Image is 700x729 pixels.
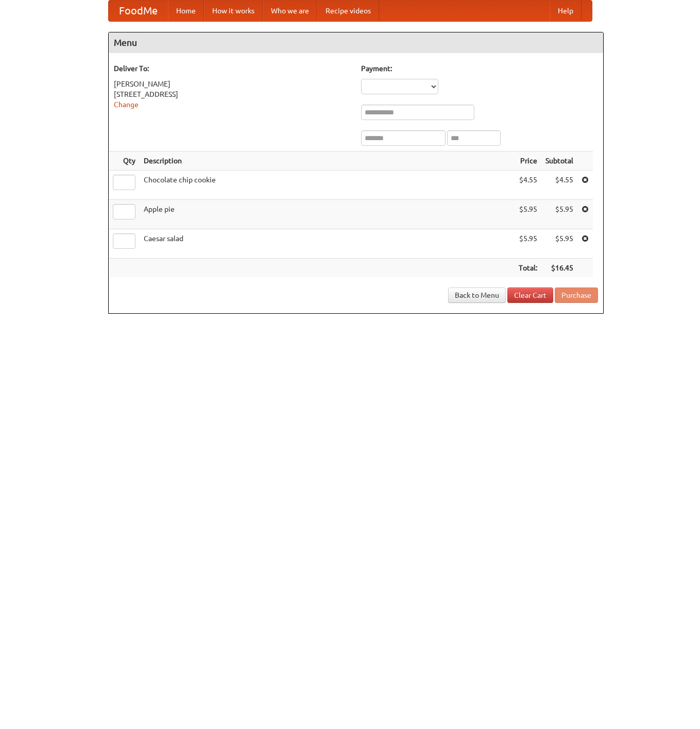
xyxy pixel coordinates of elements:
[168,1,204,21] a: Home
[515,200,541,229] td: $5.95
[114,63,351,74] h5: Deliver To:
[114,79,351,89] div: [PERSON_NAME]
[541,171,577,200] td: $4.55
[555,287,598,303] button: Purchase
[109,151,140,171] th: Qty
[204,1,263,21] a: How it works
[507,287,553,303] a: Clear Cart
[140,229,515,259] td: Caesar salad
[140,171,515,200] td: Chocolate chip cookie
[541,229,577,259] td: $5.95
[317,1,379,21] a: Recipe videos
[541,259,577,278] th: $16.45
[361,63,598,74] h5: Payment:
[515,259,541,278] th: Total:
[263,1,317,21] a: Who we are
[140,200,515,229] td: Apple pie
[515,151,541,171] th: Price
[114,89,351,99] div: [STREET_ADDRESS]
[448,287,506,303] a: Back to Menu
[515,229,541,259] td: $5.95
[541,151,577,171] th: Subtotal
[109,32,603,53] h4: Menu
[550,1,582,21] a: Help
[515,171,541,200] td: $4.55
[140,151,515,171] th: Description
[541,200,577,229] td: $5.95
[114,100,139,109] a: Change
[109,1,168,21] a: FoodMe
